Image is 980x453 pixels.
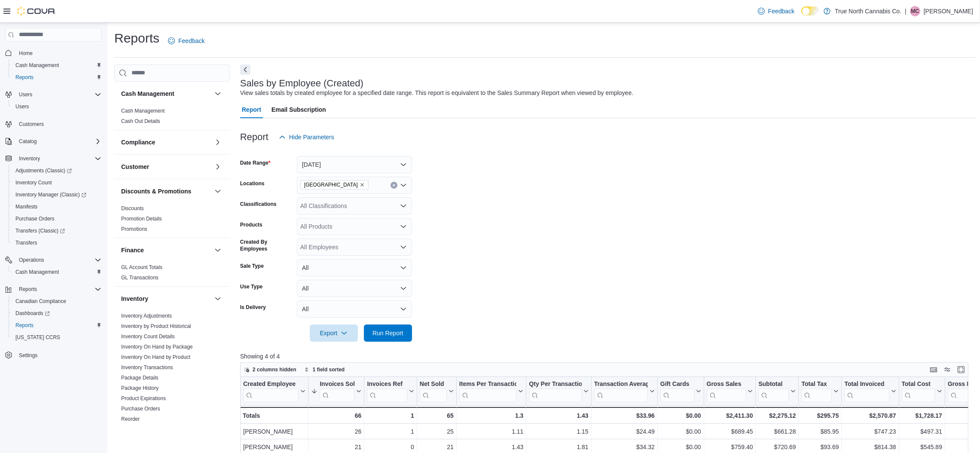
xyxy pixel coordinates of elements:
div: Discounts & Promotions [114,203,230,238]
button: 1 field sorted [301,364,348,375]
div: 1.81 [529,442,588,452]
div: 26 [311,426,361,437]
a: Reports [12,320,37,331]
div: $2,411.30 [706,410,753,421]
span: Operations [19,257,44,263]
span: Transfers [12,238,101,248]
a: Transfers (Classic) [9,225,105,237]
span: [US_STATE] CCRS [15,334,60,341]
a: Product Expirations [121,395,166,401]
span: Dashboards [12,308,101,318]
p: True North Cannabis Co. [835,6,901,16]
span: Operations [15,255,101,265]
a: Cash Management [12,267,62,277]
div: Total Cost [901,380,935,388]
div: Transaction Average [594,380,647,388]
span: Reports [12,320,101,331]
button: Cash Management [9,59,105,71]
span: Email Subscription [272,101,326,118]
span: Adjustments (Classic) [12,165,101,176]
a: Transfers (Classic) [12,226,68,236]
div: $747.23 [844,426,896,437]
button: Transfers [9,237,105,249]
button: Manifests [9,201,105,213]
div: Total Tax [801,380,832,402]
span: Settings [15,349,101,360]
button: Cash Management [9,266,105,278]
span: Reports [12,72,101,83]
div: Subtotal [758,380,789,402]
div: 25 [420,426,454,437]
button: Catalog [15,136,40,147]
button: All [297,300,412,318]
button: Users [9,101,105,113]
button: Inventory [121,294,211,303]
nav: Complex example [5,43,101,384]
span: Transfers [15,239,37,246]
span: Inventory Manager (Classic) [15,191,86,198]
input: Dark Mode [801,6,819,15]
div: 1.43 [459,442,524,452]
button: Reports [9,71,105,83]
button: Clear input [391,182,397,189]
button: Operations [15,255,48,265]
span: Cash Management [12,267,101,277]
label: Use Type [240,283,263,290]
span: Export [315,324,353,342]
span: Feedback [768,7,794,15]
button: Purchase Orders [9,213,105,225]
a: Inventory On Hand by Product [121,354,190,360]
a: Inventory Count [12,178,55,188]
div: 1.3 [459,410,524,421]
div: 1.11 [459,426,524,437]
span: Inventory Count [15,179,52,186]
span: 2 columns hidden [253,366,296,373]
span: Promotion Details [121,215,162,222]
a: Inventory On Hand by Package [121,344,193,350]
div: Items Per Transaction [459,380,517,402]
span: Reports [19,286,37,293]
button: Gross Sales [706,380,753,402]
div: $295.75 [801,410,839,421]
a: Users [12,101,32,112]
button: Customer [213,162,223,172]
span: Transfers (Classic) [12,226,101,236]
button: Compliance [121,138,211,147]
button: Users [2,89,105,101]
button: Keyboard shortcuts [928,364,939,375]
div: Total Invoiced [844,380,889,402]
button: Total Invoiced [844,380,896,402]
span: Feedback [178,37,205,45]
span: Transfers (Classic) [15,227,65,234]
div: $0.00 [660,410,701,421]
a: Inventory Transactions [121,364,173,370]
div: Gross Sales [706,380,746,402]
a: Inventory Adjustments [121,313,172,319]
div: Items Per Transaction [459,380,517,388]
div: Total Invoiced [844,380,889,388]
a: Inventory Count Details [121,334,175,340]
div: 21 [420,442,454,452]
span: Inventory by Product Historical [121,323,191,330]
div: Matthew Cross [910,6,920,16]
div: $34.32 [594,442,654,452]
p: | [905,6,907,16]
button: Reports [9,319,105,331]
button: Transaction Average [594,380,654,402]
div: Invoices Ref [367,380,407,388]
button: Display options [942,364,953,375]
span: Home [19,50,33,57]
button: [US_STATE] CCRS [9,331,105,343]
button: Open list of options [400,202,407,209]
div: 1.43 [529,410,588,421]
button: Next [240,64,250,75]
span: Reports [15,74,34,81]
span: Inventory Manager (Classic) [12,190,101,200]
span: Cash Management [121,107,165,114]
button: [DATE] [297,156,412,173]
button: 2 columns hidden [241,364,300,375]
div: $661.28 [758,426,796,437]
button: Customers [2,118,105,130]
